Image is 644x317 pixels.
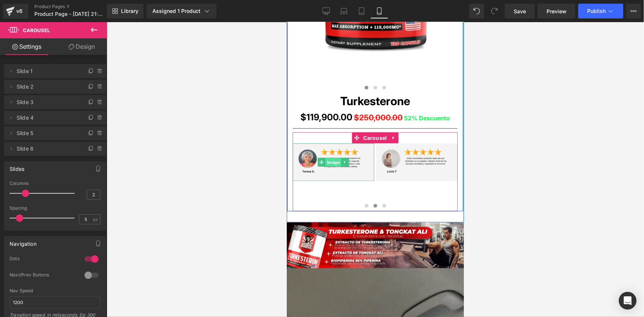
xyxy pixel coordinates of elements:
span: Slide 6 [17,142,79,156]
span: Descuento [132,92,163,100]
div: Nav Speed [10,288,100,293]
span: Image [39,136,55,145]
div: Columns [10,181,100,186]
span: Slide 5 [17,126,79,140]
span: Publish [587,8,606,14]
span: $250,000.00 [67,91,116,100]
span: $119,900.00 [14,88,66,102]
a: Preview [538,4,575,18]
a: Desktop [317,4,335,18]
a: Expand / Collapse [55,136,62,145]
a: Mobile [371,4,388,18]
button: More [626,4,641,18]
span: Slide 4 [17,111,79,125]
a: Expand / Collapse [102,110,112,121]
a: Product Pages [34,4,119,10]
span: Slide 3 [17,95,79,109]
span: px [93,217,99,222]
span: Product Page - [DATE] 21:40:47 [34,11,105,17]
button: Publish [578,4,623,18]
span: Slide 2 [17,80,79,94]
a: Design [55,38,109,55]
div: Assigned 1 Product [152,7,211,15]
a: New Library [107,4,144,18]
a: Tablet [353,4,371,18]
span: Carousel [75,110,102,121]
a: v6 [3,4,28,18]
a: Laptop [335,4,353,18]
div: Spacing [10,206,100,211]
div: Navigation [10,237,37,247]
span: Slide 1 [17,64,79,78]
a: Turkesterone [54,72,123,86]
div: Dots [10,256,77,263]
span: Library [121,8,138,14]
button: Undo [469,4,484,18]
span: 52% [117,92,131,100]
span: Carousel [23,27,50,33]
div: v6 [15,6,24,16]
div: Next/Prev Buttons [10,272,77,280]
span: Preview [547,7,566,15]
span: Save [514,7,526,15]
div: Slides [10,162,24,172]
button: Redo [487,4,502,18]
div: Open Intercom Messenger [619,292,637,310]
